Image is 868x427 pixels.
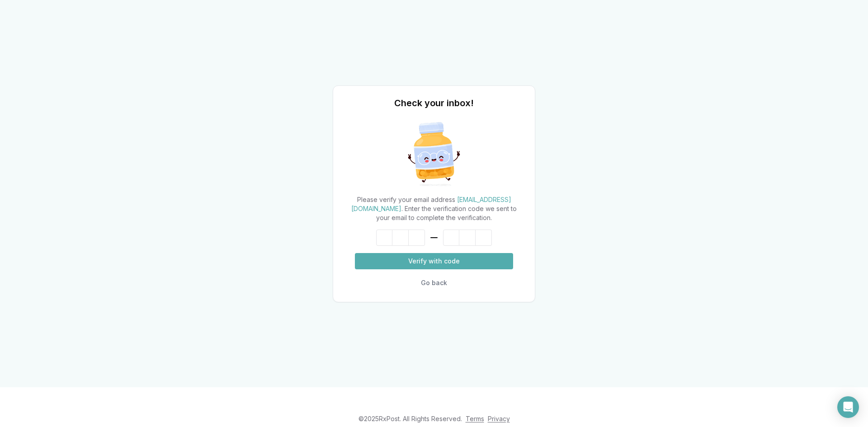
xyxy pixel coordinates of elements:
[355,253,513,269] button: Verify with code
[394,97,474,109] h1: Check your inbox!
[837,396,859,418] div: Open Intercom Messenger
[355,275,513,291] button: Go back
[344,195,524,222] div: Please verify your email address . Enter the verification code we sent to your email to complete ...
[400,120,468,188] img: Excited Pill Bottle
[488,415,510,422] a: Privacy
[466,415,484,422] a: Terms
[351,196,511,212] span: [EMAIL_ADDRESS][DOMAIN_NAME]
